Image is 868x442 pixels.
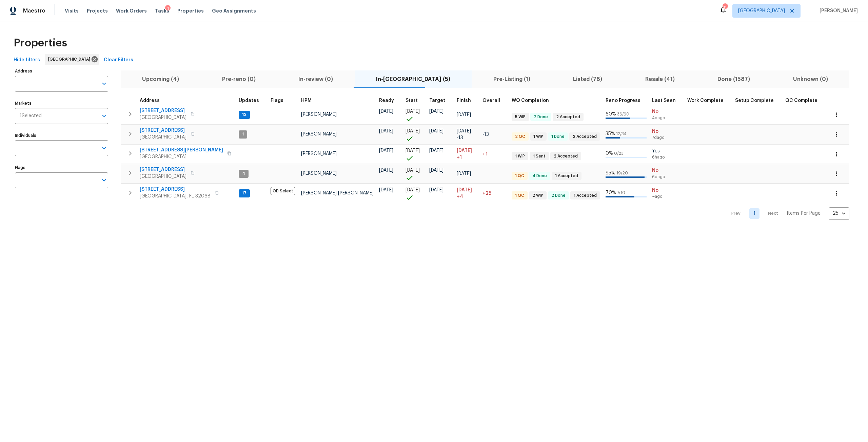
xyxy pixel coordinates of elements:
[616,171,628,175] span: 19 / 20
[379,98,394,103] span: Ready
[14,56,40,64] span: Hide filters
[379,98,400,103] div: Earliest renovation start date (first business day after COE or Checkout)
[512,98,549,103] span: WO Completion
[606,190,616,195] span: 70 %
[116,7,147,14] span: Work Orders
[512,114,528,120] span: 5 WIP
[379,168,393,173] span: [DATE]
[205,75,273,84] span: Pre-reno (0)
[99,175,109,185] button: Open
[301,112,337,117] span: [PERSON_NAME]
[457,98,471,103] span: Finish
[45,54,99,65] div: [GEOGRAPHIC_DATA]
[512,134,528,140] span: 2 QC
[429,98,451,103] div: Target renovation project end date
[281,75,351,84] span: In-review (0)
[614,151,624,155] span: 0 / 23
[480,184,509,203] td: 25 day(s) past target finish date
[406,98,418,103] span: Start
[239,131,246,137] span: 1
[99,143,109,153] button: Open
[606,151,613,156] span: 0 %
[239,98,259,103] span: Updates
[15,166,108,170] label: Flags
[652,135,682,141] span: 7d ago
[239,112,249,118] span: 12
[817,7,858,14] span: [PERSON_NAME]
[652,115,682,121] span: 4d ago
[239,171,248,176] span: 4
[785,98,817,103] span: QC Complete
[652,167,682,174] span: No
[652,108,682,115] span: No
[379,129,393,133] span: [DATE]
[552,173,581,179] span: 1 Accepted
[482,152,488,156] span: +1
[787,210,821,217] p: Items Per Page
[379,148,393,153] span: [DATE]
[530,193,546,198] span: 2 WIP
[606,112,616,117] span: 60 %
[482,98,506,103] div: Days past target finish date
[617,191,625,195] span: 7 / 10
[454,144,480,164] td: Scheduled to finish 1 day(s) late
[155,8,169,13] span: Tasks
[606,131,615,136] span: 35 %
[571,193,599,198] span: 1 Accepted
[829,205,849,222] div: 25
[301,132,337,136] span: [PERSON_NAME]
[512,153,528,159] span: 1 WIP
[23,7,45,14] span: Maestro
[87,7,108,14] span: Projects
[606,171,615,175] span: 95 %
[15,133,108,138] label: Individuals
[104,56,133,64] span: Clear Filters
[165,5,171,12] div: 1
[140,166,186,173] span: [STREET_ADDRESS]
[140,153,223,160] span: [GEOGRAPHIC_DATA]
[429,109,443,114] span: [DATE]
[140,107,186,114] span: [STREET_ADDRESS]
[379,188,393,192] span: [DATE]
[512,173,527,179] span: 1 QC
[406,129,420,133] span: [DATE]
[480,144,509,164] td: 1 day(s) past target finish date
[512,193,527,198] span: 1 QC
[549,134,567,140] span: 1 Done
[652,98,676,103] span: Last Seen
[652,194,682,199] span: ∞ ago
[48,56,93,63] span: [GEOGRAPHIC_DATA]
[406,109,420,114] span: [DATE]
[429,188,443,192] span: [DATE]
[101,54,136,66] button: Clear Filters
[15,101,108,105] label: Markets
[476,75,548,84] span: Pre-Listing (1)
[700,75,768,84] span: Done (1587)
[406,148,420,153] span: [DATE]
[20,113,42,119] span: 1 Selected
[140,193,211,199] span: [GEOGRAPHIC_DATA], FL 32068
[457,148,472,153] span: [DATE]
[606,98,640,103] span: Reno Progress
[735,98,774,103] span: Setup Complete
[301,98,312,103] span: HPM
[551,153,580,159] span: 2 Accepted
[480,125,509,144] td: 13 day(s) earlier than target finish date
[457,134,463,141] span: -13
[749,208,759,219] a: Goto page 1
[140,147,223,153] span: [STREET_ADDRESS][PERSON_NAME]
[553,114,583,120] span: 2 Accepted
[379,109,393,114] span: [DATE]
[776,75,846,84] span: Unknown (0)
[482,98,500,103] span: Overall
[429,168,443,173] span: [DATE]
[457,129,471,133] span: [DATE]
[429,129,443,133] span: [DATE]
[403,184,427,203] td: Project started on time
[454,125,480,144] td: Scheduled to finish 13 day(s) early
[457,154,462,161] span: +1
[212,7,256,14] span: Geo Assignments
[556,75,620,84] span: Listed (78)
[406,168,420,173] span: [DATE]
[617,112,629,116] span: 36 / 60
